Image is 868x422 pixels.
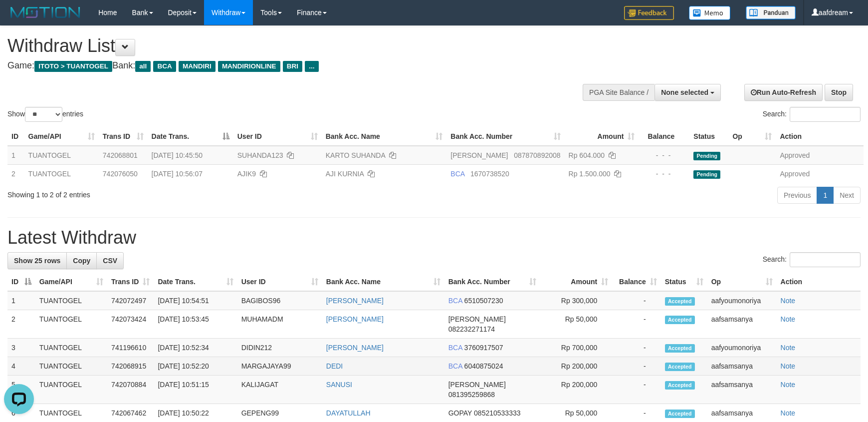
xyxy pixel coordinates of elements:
[326,344,384,352] a: [PERSON_NAME]
[326,381,352,389] a: SANUSI
[283,61,302,72] span: BRI
[4,4,34,34] button: Open LiveChat chat widget
[35,291,107,310] td: TUANTOGEL
[7,36,569,56] h1: Withdraw List
[35,357,107,376] td: TUANTOGEL
[7,228,861,248] h1: Latest Withdraw
[825,84,853,101] a: Stop
[326,409,371,417] a: DAYATULLAH
[154,357,237,376] td: [DATE] 10:52:20
[107,357,154,376] td: 742068915
[728,127,776,146] th: Op: activate to sort column ascending
[540,357,613,376] td: Rp 200,000
[693,152,720,160] span: Pending
[103,170,138,178] span: 742076050
[96,252,124,269] a: CSV
[448,409,472,417] span: GOPAY
[7,291,35,310] td: 1
[444,273,540,291] th: Bank Acc. Number: activate to sort column ascending
[305,61,318,72] span: ...
[237,339,322,357] td: DIDIN212
[707,273,777,291] th: Op: activate to sort column ascending
[154,291,237,310] td: [DATE] 10:54:51
[612,310,660,339] td: -
[781,362,796,370] a: Note
[107,273,154,291] th: Trans ID: activate to sort column ascending
[781,297,796,305] a: Note
[776,146,864,165] td: Approved
[540,310,613,339] td: Rp 50,000
[744,84,823,101] a: Run Auto-Refresh
[643,169,685,179] div: - - -
[565,127,639,146] th: Amount: activate to sort column ascending
[665,363,695,371] span: Accepted
[107,291,154,310] td: 742072497
[7,61,569,71] h4: Game: Bank:
[7,357,35,376] td: 4
[7,107,83,122] label: Show entries
[450,151,508,159] span: [PERSON_NAME]
[448,362,462,370] span: BCA
[135,61,151,72] span: all
[665,316,695,324] span: Accepted
[470,170,509,178] span: Copy 1670738520 to clipboard
[569,151,605,159] span: Rp 604.000
[776,127,864,146] th: Action
[612,357,660,376] td: -
[25,107,62,122] select: Showentries
[233,127,322,146] th: User ID: activate to sort column ascending
[237,273,322,291] th: User ID: activate to sort column ascending
[464,362,503,370] span: Copy 6040875024 to clipboard
[540,291,613,310] td: Rp 300,000
[7,146,24,165] td: 1
[763,107,861,122] label: Search:
[474,409,520,417] span: Copy 085210533333 to clipboard
[7,273,35,291] th: ID: activate to sort column descending
[665,381,695,390] span: Accepted
[639,127,689,146] th: Balance
[781,344,796,352] a: Note
[35,273,107,291] th: Game/API: activate to sort column ascending
[781,409,796,417] a: Note
[612,339,660,357] td: -
[689,6,731,20] img: Button%20Memo.svg
[661,273,707,291] th: Status: activate to sort column ascending
[707,310,777,339] td: aafsamsanya
[237,151,283,159] span: SUHANDA123
[154,376,237,404] td: [DATE] 10:51:15
[237,357,322,376] td: MARGAJAYA99
[464,297,503,305] span: Copy 6510507230 to clipboard
[7,164,24,183] td: 2
[776,164,864,183] td: Approved
[7,310,35,339] td: 2
[7,339,35,357] td: 3
[612,376,660,404] td: -
[24,146,99,165] td: TUANTOGEL
[7,252,67,269] a: Show 25 rows
[35,339,107,357] td: TUANTOGEL
[237,291,322,310] td: BAGIBOS96
[103,151,138,159] span: 742068801
[448,381,506,389] span: [PERSON_NAME]
[179,61,216,72] span: MANDIRI
[7,127,24,146] th: ID
[707,339,777,357] td: aafyoumonoriya
[790,252,861,267] input: Search:
[7,5,83,20] img: MOTION_logo.png
[322,127,447,146] th: Bank Acc. Name: activate to sort column ascending
[107,339,154,357] td: 741196610
[14,257,60,265] span: Show 25 rows
[35,376,107,404] td: TUANTOGEL
[450,170,464,178] span: BCA
[661,88,708,96] span: None selected
[154,339,237,357] td: [DATE] 10:52:34
[707,291,777,310] td: aafyoumonoriya
[99,127,148,146] th: Trans ID: activate to sort column ascending
[152,151,203,159] span: [DATE] 10:45:50
[833,187,861,204] a: Next
[237,170,256,178] span: AJIK9
[693,170,720,179] span: Pending
[326,170,364,178] a: AJI KURNIA
[781,381,796,389] a: Note
[448,315,506,323] span: [PERSON_NAME]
